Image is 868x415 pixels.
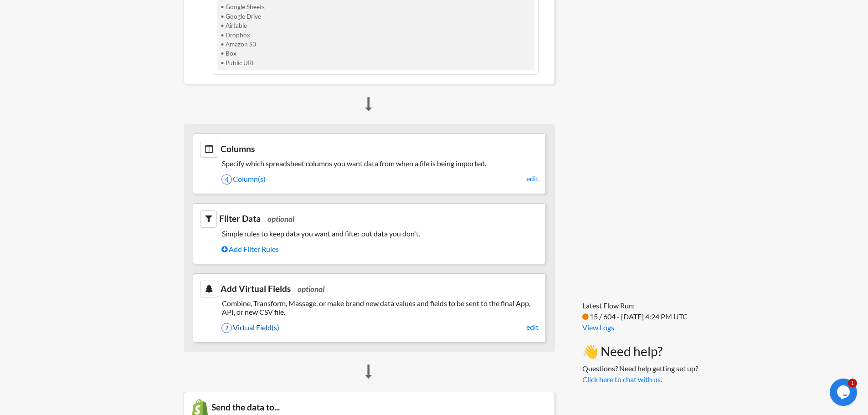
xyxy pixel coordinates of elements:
h3: Filter Data [200,210,539,227]
span: optional [267,214,294,224]
h3: 👋 Need help? [582,344,698,359]
a: 2Virtual Field(s) [221,320,539,335]
a: Click here to chat with us. [582,375,662,384]
iframe: chat widget [830,379,859,406]
h5: Specify which spreadsheet columns you want data from when a file is being imported. [200,159,539,168]
a: 4Column(s) [221,171,539,187]
h5: Combine, Transform, Massage, or make brand new data values and fields to be sent to the final App... [200,299,539,316]
h5: Simple rules to keep data you want and filter out data you don't. [200,229,539,238]
span: Latest Flow Run: 15 / 604 - [DATE] 4:24 PM UTC [582,301,688,321]
h3: Add Virtual Fields [200,281,539,297]
a: edit [526,322,539,333]
span: optional [298,284,324,294]
h3: Columns [200,141,539,158]
span: 2 [221,323,232,333]
a: edit [526,173,539,184]
p: Questions? Need help getting set up? [582,363,698,385]
span: 4 [221,174,232,184]
a: View Logs [582,323,614,332]
a: Add Filter Rules [221,241,539,257]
